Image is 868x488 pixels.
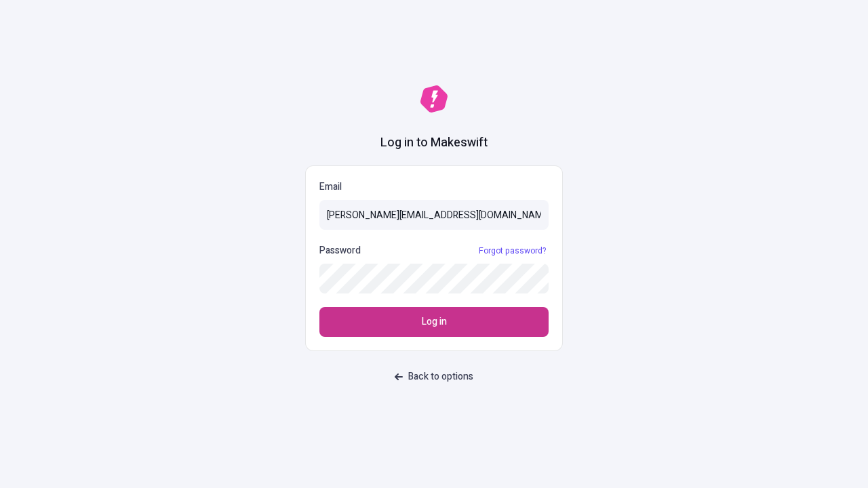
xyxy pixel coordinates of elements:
[319,200,549,230] input: Email
[408,369,473,384] span: Back to options
[319,243,361,258] p: Password
[319,180,549,195] p: Email
[387,365,481,389] button: Back to options
[476,245,549,256] a: Forgot password?
[380,134,488,152] h1: Log in to Makeswift
[319,307,549,337] button: Log in
[422,314,447,329] span: Log in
